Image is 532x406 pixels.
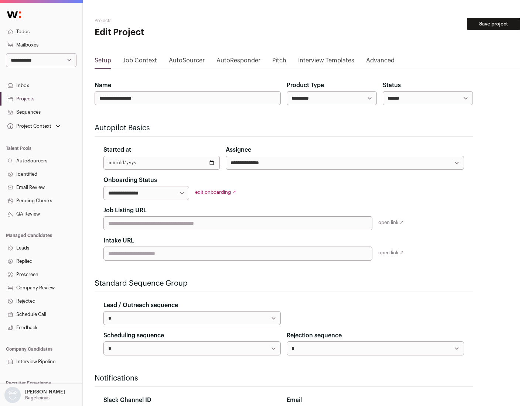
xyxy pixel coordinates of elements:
[25,389,65,395] p: [PERSON_NAME]
[103,206,147,215] label: Job Listing URL
[3,7,25,22] img: Wellfound
[25,395,50,401] p: Bagelicious
[169,56,205,68] a: AutoSourcer
[216,56,260,68] a: AutoResponder
[95,123,473,133] h2: Autopilot Basics
[195,190,236,195] a: edit onboarding ↗
[467,18,520,30] button: Save project
[287,396,464,405] div: Email
[95,373,473,383] h2: Notifications
[6,121,62,131] button: Open dropdown
[95,278,473,289] h2: Standard Sequence Group
[383,81,401,90] label: Status
[6,123,51,129] div: Project Context
[3,387,66,403] button: Open dropdown
[95,18,236,24] h2: Projects
[103,396,151,405] label: Slack Channel ID
[103,331,164,340] label: Scheduling sequence
[287,331,342,340] label: Rejection sequence
[123,56,157,68] a: Job Context
[95,56,111,68] a: Setup
[366,56,395,68] a: Advanced
[95,27,236,38] h1: Edit Project
[103,236,134,245] label: Intake URL
[272,56,286,68] a: Pitch
[103,301,178,310] label: Lead / Outreach sequence
[298,56,354,68] a: Interview Templates
[103,176,157,185] label: Onboarding Status
[103,145,131,154] label: Started at
[95,81,111,90] label: Name
[4,387,21,403] img: nopic.png
[287,81,324,90] label: Product Type
[226,145,251,154] label: Assignee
